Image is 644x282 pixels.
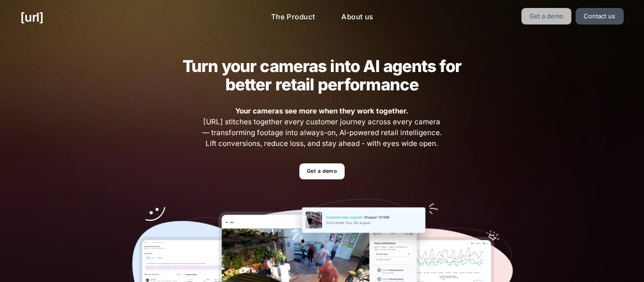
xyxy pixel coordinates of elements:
h2: Turn your cameras into AI agents for better retail performance [168,57,476,94]
a: Get a demo [299,163,344,180]
a: The Product [264,8,323,26]
a: Contact us [576,8,624,24]
a: About us [334,8,380,26]
strong: Your cameras see more when they work together. [235,106,408,115]
span: [URL] stitches together every customer journey across every camera — transforming footage into al... [201,106,443,149]
a: [URL] [20,8,43,26]
a: Get a demo [521,8,572,24]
